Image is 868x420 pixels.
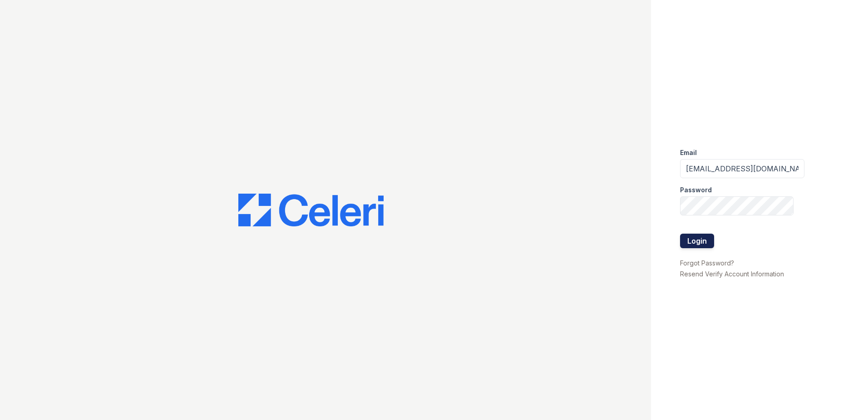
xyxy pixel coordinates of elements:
[680,259,734,267] a: Forgot Password?
[238,194,384,226] img: CE_Logo_Blue-a8612792a0a2168367f1c8372b55b34899dd931a85d93a1a3d3e32e68fde9ad4.png
[680,185,712,195] label: Password
[680,234,714,248] button: Login
[680,148,697,157] label: Email
[680,270,784,278] a: Resend Verify Account Information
